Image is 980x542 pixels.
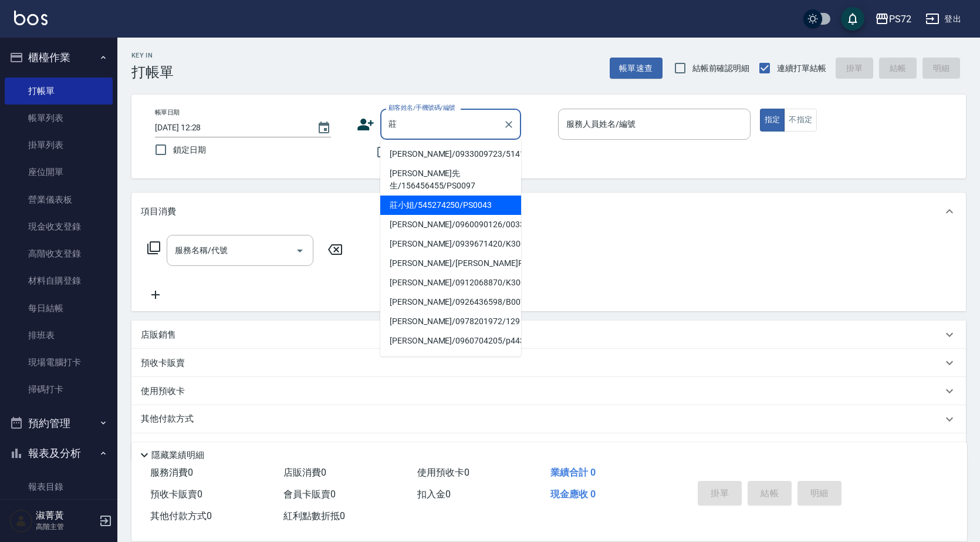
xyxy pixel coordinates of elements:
[283,467,326,478] span: 店販消費 0
[889,12,911,26] div: PS72
[380,215,521,234] li: [PERSON_NAME]/0960090126/0033
[5,132,113,159] a: 掛單列表
[784,109,817,132] button: 不指定
[5,105,113,132] a: 帳單列表
[141,206,176,218] p: 項目消費
[131,405,966,433] div: 其他付款方式
[5,349,113,376] a: 現場電腦打卡
[14,11,48,25] img: Logo
[5,295,113,322] a: 每日結帳
[380,234,521,254] li: [PERSON_NAME]/0939671420/K30063
[5,408,113,439] button: 預約管理
[36,510,96,521] h5: 淑菁黃
[921,8,966,30] button: 登出
[760,109,785,132] button: 指定
[141,413,200,426] p: 其他付款方式
[5,240,113,267] a: 高階收支登錄
[141,357,185,369] p: 預收卡販賣
[155,118,305,137] input: YYYY/MM/DD hh:mm
[141,385,185,398] p: 使用預收卡
[131,321,966,349] div: 店販銷售
[9,509,33,533] img: Person
[610,58,663,79] button: 帳單速查
[870,7,916,31] button: PS72
[5,473,113,500] a: 報表目錄
[380,164,521,196] li: [PERSON_NAME]先生/156456455/PS0097
[36,521,96,532] p: 高階主管
[131,193,966,230] div: 項目消費
[380,254,521,273] li: [PERSON_NAME]/[PERSON_NAME]P45/P45
[380,292,521,312] li: [PERSON_NAME]/0926436598/B0078
[131,433,966,462] div: 備註及來源
[150,467,193,478] span: 服務消費 0
[380,273,521,292] li: [PERSON_NAME]/0912068870/K30033
[388,103,455,112] label: 顧客姓名/手機號碼/編號
[380,196,521,215] li: 莊小姐/545274250/PS0043
[173,144,206,156] span: 鎖定日期
[5,159,113,186] a: 座位開單
[380,331,521,351] li: [PERSON_NAME]/0960704205/p443
[5,322,113,349] a: 排班表
[841,7,864,31] button: save
[131,377,966,405] div: 使用預收卡
[5,42,113,73] button: 櫃檯作業
[141,442,185,454] p: 備註及來源
[131,349,966,377] div: 預收卡販賣
[550,489,596,500] span: 現金應收 0
[380,351,521,370] li: [PERSON_NAME]/0988011582/P680
[550,467,596,478] span: 業績合計 0
[692,62,750,75] span: 結帳前確認明細
[777,62,826,75] span: 連續打單結帳
[5,376,113,403] a: 掃碼打卡
[380,312,521,331] li: [PERSON_NAME]/0978201972/129
[310,114,338,142] button: Choose date, selected date is 2025-09-07
[283,510,345,521] span: 紅利點數折抵 0
[5,78,113,105] a: 打帳單
[131,64,174,80] h3: 打帳單
[380,144,521,164] li: [PERSON_NAME]/0933009723/5141
[290,241,309,260] button: Open
[150,489,202,500] span: 預收卡販賣 0
[155,108,180,117] label: 帳單日期
[150,510,212,521] span: 其他付款方式 0
[417,489,451,500] span: 扣入金 0
[5,267,113,294] a: 材料自購登錄
[151,449,204,462] p: 隱藏業績明細
[417,467,469,478] span: 使用預收卡 0
[283,489,336,500] span: 會員卡販賣 0
[131,52,174,59] h2: Key In
[501,116,517,133] button: Clear
[141,329,176,341] p: 店販銷售
[5,213,113,240] a: 現金收支登錄
[5,438,113,469] button: 報表及分析
[5,186,113,213] a: 營業儀表板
